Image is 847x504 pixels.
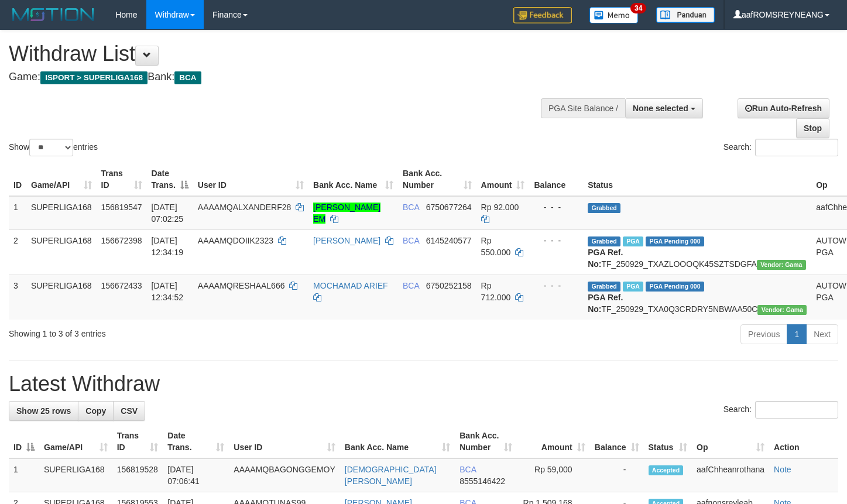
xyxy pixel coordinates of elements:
[198,203,292,212] span: AAAAMQALXANDERF28
[426,203,472,212] span: Copy 6750677264 to clipboard
[723,139,838,156] label: Search:
[26,196,97,230] td: SUPERLIGA168
[588,293,623,314] b: PGA Ref. No:
[692,458,769,492] td: aafChheanrothana
[112,425,163,458] th: Trans ID: activate to sort column ascending
[39,458,112,492] td: SUPERLIGA168
[147,163,193,196] th: Date Trans.: activate to sort column descending
[101,236,142,245] span: 156672398
[152,236,184,257] span: [DATE] 12:34:19
[534,201,578,213] div: - - -
[174,71,201,84] span: BCA
[633,104,688,113] span: None selected
[9,139,98,156] label: Show entries
[755,401,838,419] input: Search:
[769,425,838,458] th: Action
[588,236,620,246] span: Grabbed
[588,203,620,213] span: Grabbed
[40,71,148,84] span: ISPORT > SUPERLIGA168
[692,425,769,458] th: Op: activate to sort column ascending
[198,236,273,245] span: AAAAMQDOIIK2323
[541,98,625,118] div: PGA Site Balance /
[198,281,285,290] span: AAAAMQRESHAAL666
[313,236,380,245] a: [PERSON_NAME]
[590,425,644,458] th: Balance: activate to sort column ascending
[656,7,715,23] img: panduan.png
[583,229,811,275] td: TF_250929_TXAZLOOOQK45SZTSDGFA
[757,260,806,270] span: Vendor URL: https://trx31.1velocity.biz
[163,425,229,458] th: Date Trans.: activate to sort column ascending
[9,401,78,421] a: Show 25 rows
[9,229,26,275] td: 2
[534,280,578,292] div: - - -
[534,235,578,246] div: - - -
[623,282,643,292] span: Marked by aafsoycanthlai
[583,275,811,320] td: TF_250929_TXA0Q3CRDRY5NBWAA50C
[101,203,142,212] span: 156819547
[755,139,838,156] input: Search:
[229,458,340,492] td: AAAAMQBAGONGGEMOY
[78,401,114,421] a: Copy
[313,281,388,290] a: MOCHAMAD ARIEF
[308,163,398,196] th: Bank Acc. Name: activate to sort column ascending
[459,476,505,486] span: Copy 8555146422 to clipboard
[459,465,476,474] span: BCA
[313,203,380,224] a: [PERSON_NAME] EM
[9,163,26,196] th: ID
[26,275,97,320] td: SUPERLIGA168
[481,281,511,302] span: Rp 712.000
[517,425,589,458] th: Amount: activate to sort column ascending
[476,163,530,196] th: Amount: activate to sort column ascending
[9,42,553,66] h1: Withdraw List
[589,7,639,23] img: Button%20Memo.svg
[9,196,26,230] td: 1
[16,406,71,416] span: Show 25 rows
[774,465,791,474] a: Note
[426,236,472,245] span: Copy 6145240577 to clipboard
[9,425,39,458] th: ID: activate to sort column descending
[121,406,138,416] span: CSV
[193,163,308,196] th: User ID: activate to sort column ascending
[152,281,184,302] span: [DATE] 12:34:52
[646,282,704,292] span: PGA Pending
[112,458,163,492] td: 156819528
[398,163,476,196] th: Bank Acc. Number: activate to sort column ascending
[588,248,623,269] b: PGA Ref. No:
[345,465,437,486] a: [DEMOGRAPHIC_DATA][PERSON_NAME]
[644,425,692,458] th: Status: activate to sort column ascending
[630,3,646,13] span: 34
[787,324,807,344] a: 1
[623,236,643,246] span: Marked by aafsoycanthlai
[340,425,455,458] th: Bank Acc. Name: activate to sort column ascending
[26,229,97,275] td: SUPERLIGA168
[723,401,838,419] label: Search:
[26,163,97,196] th: Game/API: activate to sort column ascending
[583,163,811,196] th: Status
[481,236,511,257] span: Rp 550.000
[9,458,39,492] td: 1
[39,425,112,458] th: Game/API: activate to sort column ascending
[9,372,838,396] h1: Latest Withdraw
[646,236,704,246] span: PGA Pending
[9,275,26,320] td: 3
[113,401,145,421] a: CSV
[9,6,98,23] img: MOTION_logo.png
[9,323,344,340] div: Showing 1 to 3 of 3 entries
[229,425,340,458] th: User ID: activate to sort column ascending
[163,458,229,492] td: [DATE] 07:06:41
[588,282,620,292] span: Grabbed
[85,406,106,416] span: Copy
[740,324,787,344] a: Previous
[455,425,517,458] th: Bank Acc. Number: activate to sort column ascending
[403,281,419,290] span: BCA
[426,281,472,290] span: Copy 6750252158 to clipboard
[517,458,589,492] td: Rp 59,000
[101,281,142,290] span: 156672433
[481,203,519,212] span: Rp 92.000
[152,203,184,224] span: [DATE] 07:02:25
[29,139,73,156] select: Showentries
[403,203,419,212] span: BCA
[649,465,684,475] span: Accepted
[97,163,147,196] th: Trans ID: activate to sort column ascending
[403,236,419,245] span: BCA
